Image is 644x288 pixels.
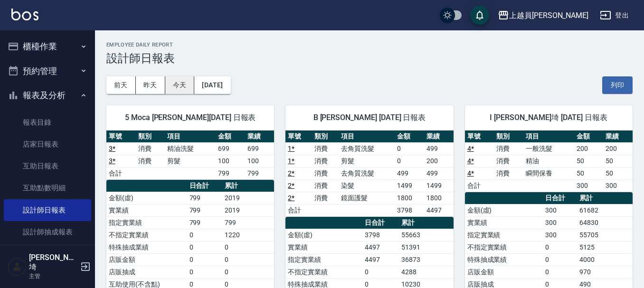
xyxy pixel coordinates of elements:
th: 金額 [574,130,604,143]
th: 業績 [603,130,633,143]
td: 消費 [312,192,339,204]
span: I [PERSON_NAME]埼 [DATE] 日報表 [476,113,621,122]
a: 互助點數明細 [4,177,91,199]
td: 精油洗髮 [165,142,216,155]
td: 799 [245,167,275,179]
div: 上越員[PERSON_NAME] [509,9,588,21]
td: 1800 [395,192,424,204]
th: 類別 [136,130,165,143]
td: 300 [543,216,577,229]
th: 金額 [216,130,245,143]
a: 設計師抽成報表 [4,221,91,243]
td: 2019 [222,192,274,204]
td: 0 [222,241,274,253]
td: 不指定實業績 [465,241,543,253]
td: 0 [395,142,424,155]
a: 報表目錄 [4,111,91,133]
td: 1499 [395,179,424,192]
th: 類別 [494,130,523,143]
td: 50 [574,167,604,179]
td: 剪髮 [165,155,216,167]
td: 799 [187,204,223,216]
button: 預約管理 [4,59,91,84]
td: 金額(虛) [465,204,543,216]
td: 指定實業績 [106,216,187,229]
th: 單號 [285,130,312,143]
td: 970 [577,266,633,278]
button: save [470,6,489,25]
td: 0 [362,266,399,278]
table: a dense table [285,130,453,217]
td: 消費 [312,142,339,155]
td: 699 [216,142,245,155]
th: 累計 [399,217,454,229]
td: 實業績 [106,204,187,216]
th: 業績 [245,130,275,143]
td: 64830 [577,216,633,229]
img: Logo [11,9,38,20]
td: 特殊抽成業績 [465,253,543,266]
td: 55663 [399,229,454,241]
td: 金額(虛) [285,229,362,241]
td: 50 [603,155,633,167]
button: 前天 [106,76,136,94]
td: 不指定實業績 [285,266,362,278]
td: 200 [424,155,454,167]
td: 799 [187,216,223,229]
td: 指定實業績 [465,229,543,241]
td: 300 [543,229,577,241]
td: 金額(虛) [106,192,187,204]
td: 499 [424,142,454,155]
h3: 設計師日報表 [106,52,633,65]
td: 消費 [494,167,523,179]
span: 5 Moca [PERSON_NAME][DATE] 日報表 [118,113,263,122]
td: 1499 [424,179,454,192]
td: 200 [603,142,633,155]
td: 50 [603,167,633,179]
th: 金額 [395,130,424,143]
th: 項目 [339,130,395,143]
td: 4000 [577,253,633,266]
td: 去角質洗髮 [339,142,395,155]
td: 一般洗髮 [523,142,574,155]
button: 今天 [165,76,195,94]
td: 消費 [312,179,339,192]
th: 日合計 [543,192,577,204]
td: 799 [187,192,223,204]
td: 3798 [395,204,424,216]
td: 0 [543,253,577,266]
td: 消費 [312,155,339,167]
a: 店家日報表 [4,133,91,155]
h2: Employee Daily Report [106,42,633,48]
td: 799 [216,167,245,179]
a: 店販抽成明細 [4,243,91,265]
img: Person [8,257,27,276]
td: 300 [603,179,633,192]
td: 499 [424,167,454,179]
td: 合計 [465,179,494,192]
td: 特殊抽成業績 [106,241,187,253]
td: 實業績 [285,241,362,253]
td: 1220 [222,229,274,241]
td: 200 [574,142,604,155]
td: 去角質洗髮 [339,167,395,179]
td: 瞬間保養 [523,167,574,179]
td: 消費 [136,142,165,155]
table: a dense table [465,130,633,192]
td: 0 [187,253,223,266]
button: 櫃檯作業 [4,34,91,59]
td: 61682 [577,204,633,216]
td: 300 [574,179,604,192]
td: 2019 [222,204,274,216]
td: 0 [222,266,274,278]
table: a dense table [106,130,274,180]
td: 指定實業績 [285,253,362,266]
td: 4497 [362,241,399,253]
td: 店販金額 [106,253,187,266]
span: B [PERSON_NAME] [DATE] 日報表 [297,113,442,122]
td: 3798 [362,229,399,241]
td: 消費 [312,167,339,179]
td: 0 [222,253,274,266]
th: 單號 [106,130,136,143]
button: 登出 [596,7,633,24]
